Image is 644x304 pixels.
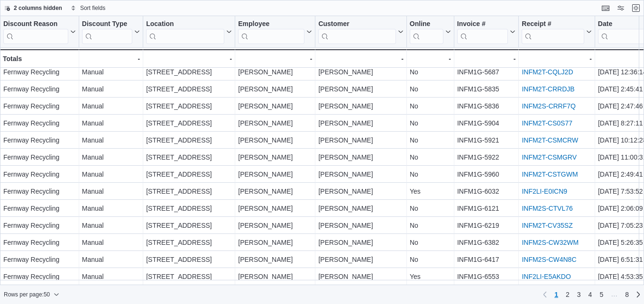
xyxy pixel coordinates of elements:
div: [PERSON_NAME] [238,134,312,146]
div: Yes [410,186,451,197]
div: Fernway Recycling [3,203,76,214]
div: Manual [82,100,140,112]
div: [STREET_ADDRESS] [146,186,232,197]
div: [PERSON_NAME] [238,83,312,95]
a: INF2LI-E5AKDO [522,273,570,280]
div: No [410,66,451,78]
button: Discount Reason [3,20,76,44]
div: Discount Type [82,20,132,44]
div: [STREET_ADDRESS] [146,271,232,282]
button: Discount Type [82,20,140,44]
span: 3 [577,290,581,299]
button: Online [410,20,451,44]
div: - [410,53,451,64]
div: [PERSON_NAME] [318,186,403,197]
div: Fernway Recycling [3,271,76,282]
div: No [410,83,451,95]
a: Page 4 of 8 [585,287,596,302]
div: No [410,220,451,231]
div: INFM1G-5904 [457,117,515,129]
div: - [146,53,232,64]
a: INFM2S-CW32WM [522,239,579,246]
div: Location [146,20,224,29]
div: Discount Type [82,20,132,29]
div: [STREET_ADDRESS] [146,152,232,163]
div: Invoice # [457,20,508,29]
div: - [457,53,515,64]
div: [STREET_ADDRESS] [146,169,232,180]
div: - [522,53,592,64]
span: 2 columns hidden [14,4,62,12]
div: [STREET_ADDRESS] [146,100,232,112]
div: [PERSON_NAME] [318,271,403,282]
div: Manual [82,237,140,248]
div: [PERSON_NAME] [238,237,312,248]
div: [PERSON_NAME] [238,203,312,214]
div: INFM1G-5921 [457,134,515,146]
div: Fernway Recycling [3,134,76,146]
div: Online [410,20,443,29]
div: Employee [238,20,304,29]
div: Discount Reason [3,20,68,44]
div: Manual [82,134,140,146]
button: Sort fields [67,2,109,14]
div: [PERSON_NAME] [318,169,403,180]
div: INFM1G-5960 [457,169,515,180]
a: Page 3 of 8 [573,287,585,302]
div: Manual [82,254,140,265]
button: Keyboard shortcuts [600,2,611,14]
div: INFM1G-5922 [457,152,515,163]
span: 2 [566,290,570,299]
div: Manual [82,83,140,95]
a: INFM2S-CW4N8C [522,256,576,263]
div: [PERSON_NAME] [238,100,312,112]
div: Manual [82,271,140,282]
a: INFM2S-CTVL76 [522,205,572,212]
button: Receipt # [522,20,592,44]
a: Page 2 of 8 [562,287,573,302]
span: 8 [625,290,629,299]
button: Display options [615,2,626,14]
div: No [410,254,451,265]
div: [PERSON_NAME] [318,220,403,231]
div: - [238,53,312,64]
a: INFM2T-CRRDJB [522,85,574,93]
div: [PERSON_NAME] [318,117,403,129]
div: [PERSON_NAME] [238,66,312,78]
div: [PERSON_NAME] [238,271,312,282]
div: Manual [82,186,140,197]
div: INFM1G-6417 [457,254,515,265]
div: INFM1G-6382 [457,237,515,248]
div: [STREET_ADDRESS] [146,237,232,248]
div: Manual [82,169,140,180]
div: No [410,134,451,146]
div: [PERSON_NAME] [318,83,403,95]
div: Fernway Recycling [3,254,76,265]
ul: Pagination for preceding grid [551,287,633,302]
span: Rows per page : 50 [4,291,50,298]
span: 5 [599,290,603,299]
a: INF2LI-E0ICN9 [522,188,567,195]
div: [PERSON_NAME] [238,186,312,197]
div: [PERSON_NAME] [238,169,312,180]
div: Fernway Recycling [3,152,76,163]
div: Discount Reason [3,20,68,29]
div: Fernway Recycling [3,237,76,248]
div: INFM1G-6219 [457,220,515,231]
a: INFM2T-CSMGRV [522,153,577,161]
button: Customer [318,20,403,44]
div: Customer [318,20,396,29]
div: Fernway Recycling [3,66,76,78]
div: Manual [82,117,140,129]
div: [PERSON_NAME] [318,100,403,112]
div: No [410,117,451,129]
div: [PERSON_NAME] [318,152,403,163]
div: Online [410,20,443,44]
a: Page 8 of 8 [621,287,633,302]
div: - [82,53,140,64]
div: Manual [82,220,140,231]
div: Receipt # URL [522,20,584,44]
div: [PERSON_NAME] [318,254,403,265]
span: Sort fields [80,4,105,12]
div: [STREET_ADDRESS] [146,117,232,129]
